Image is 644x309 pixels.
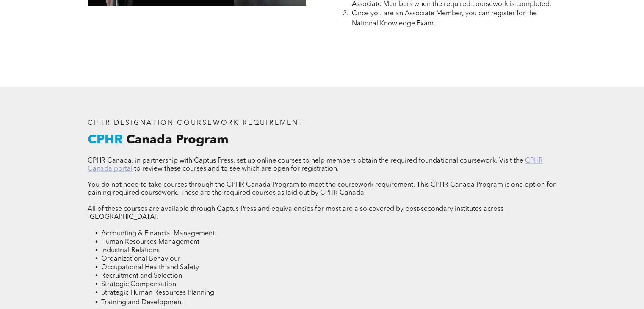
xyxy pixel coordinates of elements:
[101,299,183,306] span: Training and Development
[101,290,214,296] span: Strategic Human Resources Planning
[88,182,556,196] span: You do not need to take courses through the CPHR Canada Program to meet the coursework requiremen...
[88,120,304,127] span: CPHR DESIGNATION COURSEWORK REQUIREMENT
[101,230,215,237] span: Accounting & Financial Management
[126,134,229,146] span: Canada Program
[101,264,199,271] span: Occupational Health and Safety
[352,10,537,27] span: Once you are an Associate Member, you can register for the National Knowledge Exam.
[101,256,180,262] span: Organizational Behaviour
[88,134,123,146] span: CPHR
[101,239,199,246] span: Human Resources Management
[101,247,160,254] span: Industrial Relations
[101,281,176,288] span: Strategic Compensation
[88,157,523,164] span: CPHR Canada, in partnership with Captus Press, set up online courses to help members obtain the r...
[134,166,339,172] span: to review these courses and to see which are open for registration.
[101,273,182,279] span: Recruitment and Selection
[88,206,503,221] span: All of these courses are available through Captus Press and equivalencies for most are also cover...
